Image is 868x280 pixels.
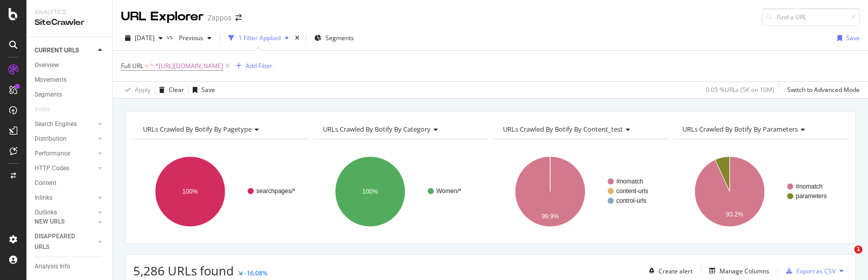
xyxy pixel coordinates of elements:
[143,125,252,134] span: URLs Crawled By Botify By pagetype
[682,125,798,134] span: URLs Crawled By Botify By parameters
[35,231,86,253] div: DISAPPEARED URLS
[35,178,56,189] div: Content
[35,104,60,115] a: Visits
[310,30,358,46] button: Segments
[35,163,95,174] a: HTTP Codes
[501,121,659,137] h4: URLs Crawled By Botify By content_test
[762,8,860,26] input: Find a URL
[362,188,378,195] text: 100%
[35,261,105,272] a: Analysis Info
[135,34,155,42] span: 2025 Sep. 22nd
[726,211,743,218] text: 93.2%
[321,121,479,137] h4: URLs Crawled By Botify By category
[854,245,862,254] span: 1
[35,207,57,218] div: Outlinks
[35,178,105,189] a: Content
[833,30,860,46] button: Save
[783,82,860,98] button: Switch to Advanced Mode
[796,193,827,200] text: parameters
[169,85,184,94] div: Clear
[238,34,281,42] div: 1 Filter Applied
[293,33,302,43] div: times
[846,34,860,42] div: Save
[246,61,273,70] div: Add Filter
[35,193,95,203] a: Inlinks
[201,85,215,94] div: Save
[503,125,623,134] span: URLs Crawled By Botify By content_test
[256,188,295,195] text: searchpages/*
[645,263,693,279] button: Create alert
[232,60,273,72] button: Add Filter
[141,121,299,137] h4: URLs Crawled By Botify By pagetype
[245,269,267,277] div: -16.08%
[189,82,215,98] button: Save
[787,85,860,94] div: Switch to Advanced Mode
[35,75,105,85] a: Movements
[167,33,175,41] span: vs
[313,147,486,236] svg: A chart.
[35,134,95,144] a: Distribution
[35,17,104,28] div: SiteCrawler
[155,82,184,98] button: Clear
[436,188,461,195] text: Women/*
[35,216,65,227] div: NEW URLS
[833,245,858,270] iframe: Intercom live chat
[35,45,95,56] a: CURRENT URLS
[616,178,643,185] text: #nomatch
[323,125,431,134] span: URLs Crawled By Botify By category
[150,59,223,73] span: ^.*[URL][DOMAIN_NAME]
[224,30,293,46] button: 1 Filter Applied
[35,60,59,71] div: Overview
[796,183,823,190] text: #nomatch
[133,147,306,236] svg: A chart.
[175,34,203,42] span: Previous
[135,85,151,94] div: Apply
[35,119,95,130] a: Search Engines
[35,163,69,174] div: HTTP Codes
[35,89,105,100] a: Segments
[35,104,50,115] div: Visits
[705,265,769,277] button: Manage Columns
[35,89,62,100] div: Segments
[35,119,77,130] div: Search Engines
[183,188,198,195] text: 100%
[542,213,559,220] text: 99.9%
[616,188,648,195] text: content-urls
[235,14,242,21] div: arrow-right-arrow-left
[35,8,104,17] div: Analytics
[673,147,846,236] svg: A chart.
[35,207,95,218] a: Outlinks
[175,30,216,46] button: Previous
[121,30,167,46] button: [DATE]
[796,267,835,275] div: Export as CSV
[616,197,646,204] text: control-urls
[35,261,70,272] div: Analysis Info
[35,45,79,56] div: CURRENT URLS
[35,148,95,159] a: Performance
[35,75,67,85] div: Movements
[720,267,769,275] div: Manage Columns
[493,147,666,236] svg: A chart.
[35,193,52,203] div: Inlinks
[659,267,693,275] div: Create alert
[133,262,234,279] span: 5,286 URLs found
[680,121,839,137] h4: URLs Crawled By Botify By parameters
[782,263,835,279] button: Export as CSV
[35,134,67,144] div: Distribution
[145,61,148,70] span: =
[35,231,95,253] a: DISAPPEARED URLS
[325,34,354,42] span: Segments
[35,148,70,159] div: Performance
[121,8,203,25] div: URL Explorer
[35,216,95,227] a: NEW URLS
[121,82,151,98] button: Apply
[207,13,231,23] div: Zappos
[706,85,774,94] div: 0.05 % URLs ( 5K on 10M )
[35,60,105,71] a: Overview
[121,61,143,70] span: Full URL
